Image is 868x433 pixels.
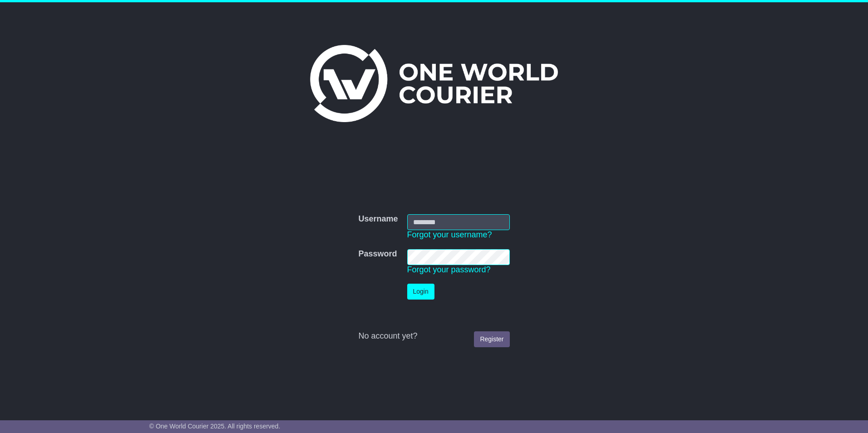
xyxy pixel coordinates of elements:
a: Forgot your password? [407,265,491,274]
button: Login [407,284,434,300]
a: Register [474,331,509,347]
img: One World [310,45,558,122]
div: No account yet? [358,331,509,341]
span: © One World Courier 2025. All rights reserved. [149,423,281,430]
label: Username [358,214,398,224]
a: Forgot your username? [407,230,492,239]
label: Password [358,249,397,259]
